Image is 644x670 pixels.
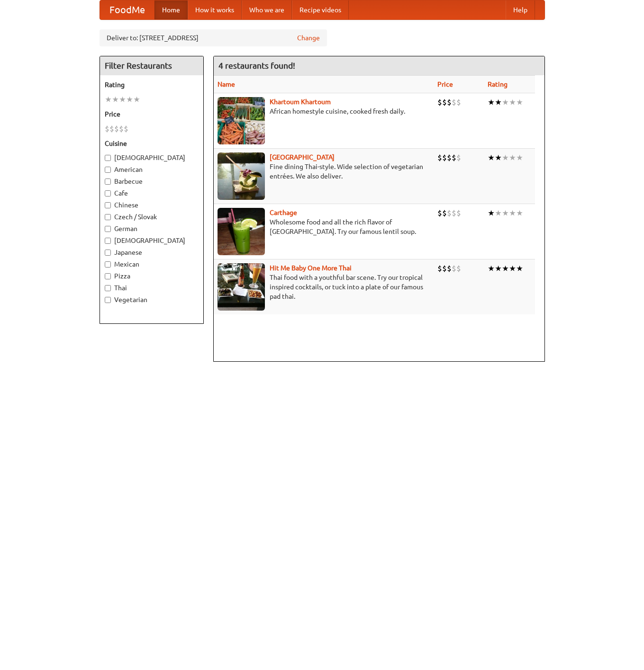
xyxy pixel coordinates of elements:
[105,273,111,279] input: Pizza
[218,208,265,255] img: carthage.jpg
[105,271,199,281] label: Pizza
[105,188,199,198] label: Cafe
[105,80,199,89] h5: Rating
[109,124,114,134] li: $
[100,29,327,46] div: Deliver to: [STREET_ADDRESS]
[437,80,453,88] a: Price
[105,177,199,186] label: Barbecue
[105,212,199,222] label: Czech / Slovak
[502,263,509,274] li: ★
[509,263,516,274] li: ★
[516,208,523,218] li: ★
[105,200,199,210] label: Chinese
[242,0,292,19] a: Who we are
[456,152,461,163] li: $
[105,248,199,257] label: Japanese
[105,226,111,232] input: German
[133,94,140,105] li: ★
[218,97,265,144] img: khartoum.jpg
[516,263,523,274] li: ★
[105,224,199,233] label: German
[105,153,199,162] label: [DEMOGRAPHIC_DATA]
[105,179,111,185] input: Barbecue
[218,162,430,181] p: Fine dining Thai-style. Wide selection of vegetarian entrées. We also deliver.
[442,97,447,107] li: $
[105,295,199,304] label: Vegetarian
[488,263,495,274] li: ★
[188,0,242,19] a: How it works
[105,124,109,134] li: $
[509,152,516,163] li: ★
[452,208,456,218] li: $
[119,94,126,105] li: ★
[502,208,509,218] li: ★
[488,208,495,218] li: ★
[126,94,133,105] li: ★
[456,97,461,107] li: $
[270,209,297,216] a: Carthage
[506,0,535,19] a: Help
[447,97,452,107] li: $
[105,109,199,119] h5: Price
[218,273,430,301] p: Thai food with a youthful bar scene. Try our tropical inspired cocktails, or tuck into a plate of...
[105,250,111,256] input: Japanese
[452,152,456,163] li: $
[495,97,502,107] li: ★
[105,297,111,303] input: Vegetarian
[100,0,154,19] a: FoodMe
[488,97,495,107] li: ★
[509,208,516,218] li: ★
[456,208,461,218] li: $
[105,259,199,269] label: Mexican
[502,97,509,107] li: ★
[218,217,430,236] p: Wholesome food and all the rich flavor of [GEOGRAPHIC_DATA]. Try our famous lentil soup.
[218,107,430,116] p: African homestyle cuisine, cooked fresh daily.
[437,97,442,107] li: $
[437,208,442,218] li: $
[270,153,335,161] b: [GEOGRAPHIC_DATA]
[495,152,502,163] li: ★
[105,165,199,174] label: American
[105,94,112,105] li: ★
[456,263,461,274] li: $
[442,152,447,163] li: $
[112,94,119,105] li: ★
[452,263,456,274] li: $
[119,124,124,134] li: $
[105,261,111,268] input: Mexican
[218,80,235,88] a: Name
[502,152,509,163] li: ★
[105,155,111,161] input: [DEMOGRAPHIC_DATA]
[105,236,199,245] label: [DEMOGRAPHIC_DATA]
[218,61,295,70] ng-pluralize: 4 restaurants found!
[495,208,502,218] li: ★
[105,167,111,173] input: American
[218,263,265,311] img: babythai.jpg
[442,263,447,274] li: $
[114,124,119,134] li: $
[124,124,128,134] li: $
[105,238,111,244] input: [DEMOGRAPHIC_DATA]
[105,285,111,291] input: Thai
[488,152,495,163] li: ★
[154,0,188,19] a: Home
[516,97,523,107] li: ★
[447,208,452,218] li: $
[516,152,523,163] li: ★
[105,139,199,148] h5: Cuisine
[297,33,320,43] a: Change
[105,190,111,197] input: Cafe
[509,97,516,107] li: ★
[218,152,265,200] img: satay.jpg
[105,214,111,220] input: Czech / Slovak
[437,263,442,274] li: $
[270,264,352,272] b: Hit Me Baby One More Thai
[105,283,199,293] label: Thai
[437,152,442,163] li: $
[488,80,508,88] a: Rating
[105,202,111,208] input: Chinese
[447,152,452,163] li: $
[495,263,502,274] li: ★
[270,98,331,106] b: Khartoum Khartoum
